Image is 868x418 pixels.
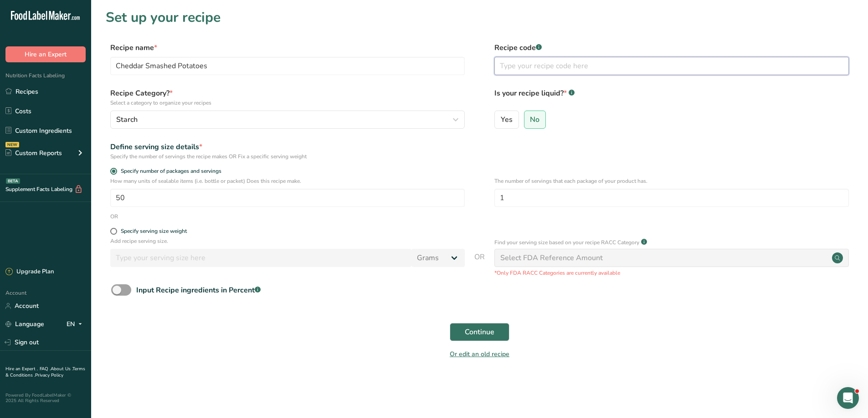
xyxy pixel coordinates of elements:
[5,316,44,332] a: Language
[40,366,51,372] a: FAQ .
[5,366,38,372] a: Hire an Expert .
[110,152,465,161] div: Specify the number of servings the recipe makes OR Fix a specific serving weight
[6,178,20,184] div: BETA
[106,7,853,28] h1: Set up your recipe
[110,249,411,267] input: Type your serving size here
[110,177,465,185] p: How many units of sealable items (i.e. bottle or packet) Does this recipe make.
[110,57,465,75] input: Type your recipe name here
[110,42,465,53] label: Recipe name
[35,372,63,378] a: Privacy Policy
[67,319,86,330] div: EN
[5,46,86,62] button: Hire an Expert
[5,267,54,277] div: Upgrade Plan
[110,237,465,245] p: Add recipe serving size.
[117,168,221,175] span: Specify number of packages and servings
[110,88,465,107] label: Recipe Category?
[450,323,509,341] button: Continue
[494,238,639,247] p: Find your serving size based on your recipe RACC Category
[110,111,465,129] button: Starch
[136,285,261,296] div: Input Recipe ingredients in Percent
[5,366,85,378] a: Terms & Conditions .
[474,252,485,277] span: OR
[450,350,509,358] a: Or edit an old recipe
[500,252,603,263] div: Select FDA Reference Amount
[465,327,494,337] span: Continue
[5,393,86,403] div: Powered By FoodLabelMaker © 2025 All Rights Reserved
[110,99,465,107] p: Select a category to organize your recipes
[494,57,849,75] input: Type your recipe code here
[494,88,849,107] label: Is your recipe liquid?
[5,142,19,147] div: NEW
[110,141,465,152] div: Define serving size details
[494,269,849,277] p: *Only FDA RACC Categories are currently available
[51,366,72,372] a: About Us .
[494,42,849,53] label: Recipe code
[494,177,849,185] p: The number of servings that each package of your product has.
[110,212,118,221] div: OR
[121,228,187,235] div: Specify serving size weight
[5,148,62,158] div: Custom Reports
[501,115,513,124] span: Yes
[837,387,859,409] iframe: Intercom live chat
[530,115,539,124] span: No
[116,114,138,125] span: Starch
